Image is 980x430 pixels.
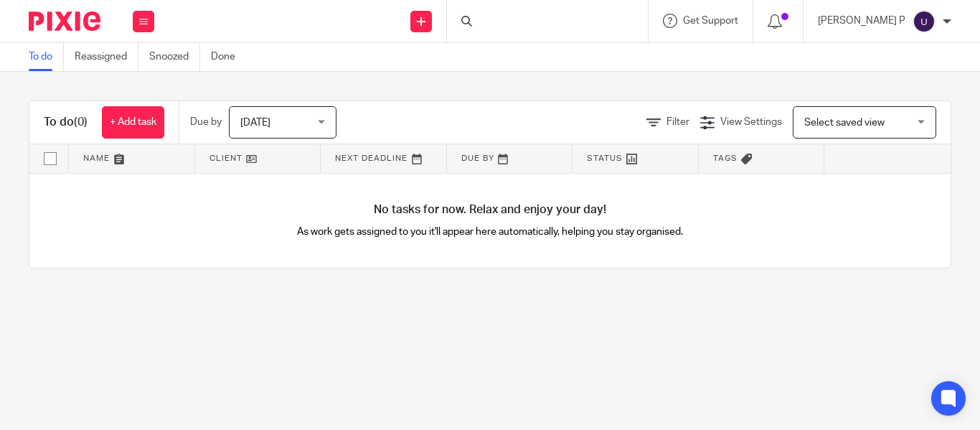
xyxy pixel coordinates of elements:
[683,16,738,26] span: Get Support
[74,116,88,128] span: (0)
[260,225,720,239] p: As work gets assigned to you it'll appear here automatically, helping you stay organised.
[913,10,936,33] img: svg%3E
[211,43,246,71] a: Done
[29,202,951,218] h4: No tasks for now. Relax and enjoy your day!
[75,43,138,71] a: Reassigned
[240,118,270,128] span: [DATE]
[804,118,885,128] span: Select saved view
[102,106,164,139] a: + Add task
[29,11,100,31] img: Pixie
[666,117,689,127] span: Filter
[818,14,905,28] p: [PERSON_NAME] P
[720,117,782,127] span: View Settings
[149,43,200,71] a: Snoozed
[44,115,88,130] h1: To do
[713,154,738,162] span: Tags
[190,115,222,129] p: Due by
[29,43,64,71] a: To do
